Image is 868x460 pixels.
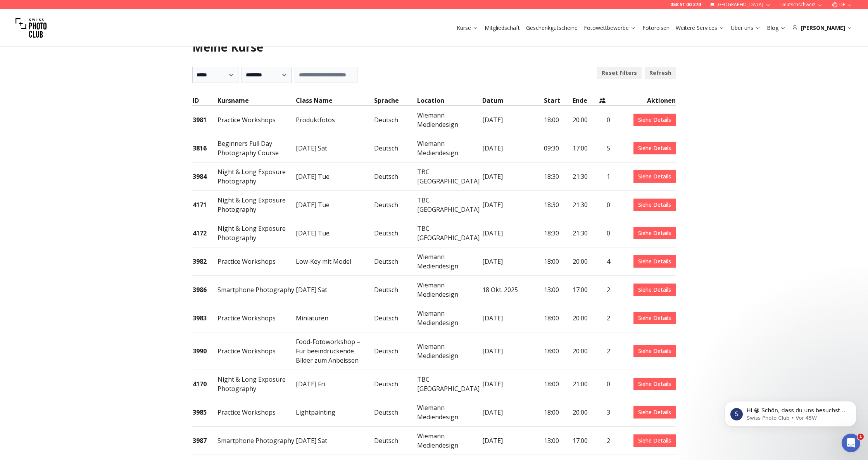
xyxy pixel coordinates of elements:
a: Fotoreisen [642,24,670,32]
td: Wiemann Mediendesign [417,304,482,332]
td: 18:00 [544,398,572,427]
button: Über uns [728,22,764,33]
td: [DATE] [482,106,543,134]
a: Über uns [731,24,761,32]
td: Wiemann Mediendesign [417,276,482,304]
td: 20:00 [572,332,599,370]
td: Produktfotos [295,106,374,134]
button: Fotoreisen [639,22,673,33]
td: 3990 [192,332,217,370]
button: Refresh [645,67,676,79]
td: 3986 [192,276,217,304]
span: 1 [858,434,864,440]
td: 17:00 [572,134,599,163]
td: 3984 [192,163,217,191]
td: [DATE] Fri [295,370,374,398]
div: [PERSON_NAME] [792,24,852,32]
td: [DATE] Sat [295,276,374,304]
td: Deutsch [374,398,417,427]
a: Siehe Details [633,199,676,211]
td: Deutsch [374,427,417,455]
td: Beginners Full Day Photography Course [217,134,295,163]
td: 3987 [192,427,217,455]
a: Siehe Details [633,284,676,296]
td: Practice Workshops [217,106,295,134]
td: [DATE] [482,332,543,370]
td: 0 [599,106,611,134]
td: 2 [599,332,611,370]
td: 3982 [192,247,217,276]
td: 09:30 [544,134,572,163]
td: Wiemann Mediendesign [417,332,482,370]
td: Wiemann Mediendesign [417,106,482,134]
a: Siehe Details [633,406,676,418]
td: 20:00 [572,398,599,427]
a: Siehe Details [633,170,676,183]
td: 3 [599,398,611,427]
td: 3981 [192,106,217,134]
td: Night & Long Exposure Photography [217,191,295,219]
td: 4170 [192,370,217,398]
b: Refresh [649,69,671,77]
td: 18:30 [544,163,572,191]
td: Night & Long Exposure Photography [217,370,295,398]
iframe: Intercom notifications Nachricht [713,385,868,439]
td: TBC [GEOGRAPHIC_DATA] [417,163,482,191]
button: Fotowettbewerbe [581,22,639,33]
td: Deutsch [374,276,417,304]
button: Mitgliedschaft [481,22,523,33]
td: 21:30 [572,219,599,247]
td: [DATE] Sat [295,134,374,163]
td: Practice Workshops [217,247,295,276]
td: 18:00 [544,106,572,134]
td: Night & Long Exposure Photography [217,219,295,247]
td: Miniaturen [295,304,374,332]
td: Practice Workshops [217,398,295,427]
td: [DATE] Tue [295,219,374,247]
a: 058 51 00 270 [670,2,701,8]
td: 0 [599,370,611,398]
td: Deutsch [374,370,417,398]
td: Lightpainting [295,398,374,427]
td: 18 Okt. 2025 [482,276,543,304]
button: Geschenkgutscheine [523,22,581,33]
td: TBC [GEOGRAPHIC_DATA] [417,191,482,219]
td: Low-Key mit Model [295,247,374,276]
a: Siehe Details [633,114,676,126]
a: Blog [767,24,786,32]
a: Siehe Details [633,345,676,357]
td: Deutsch [374,332,417,370]
a: Mitgliedschaft [485,24,520,32]
td: 4171 [192,191,217,219]
td: Deutsch [374,247,417,276]
td: Wiemann Mediendesign [417,398,482,427]
td: [DATE] [482,247,543,276]
th: Aktionen [611,95,676,106]
td: 21:00 [572,370,599,398]
td: 21:30 [572,191,599,219]
td: [DATE] [482,134,543,163]
td: [DATE] [482,304,543,332]
td: 1 [599,163,611,191]
th: Sprache [374,95,417,106]
td: 18:00 [544,370,572,398]
td: Night & Long Exposure Photography [217,163,295,191]
img: Swiss photo club [16,12,47,43]
td: [DATE] [482,427,543,455]
h1: Meine Kurse [192,40,676,54]
td: 20:00 [572,247,599,276]
a: Kurse [457,24,478,32]
td: 18:30 [544,191,572,219]
td: Practice Workshops [217,304,295,332]
td: Food-Fotoworkshop – Für beeindruckende Bilder zum Anbeissen [295,332,374,370]
a: Siehe Details [633,142,676,154]
th: Datum [482,95,543,106]
td: TBC [GEOGRAPHIC_DATA] [417,370,482,398]
a: Geschenkgutscheine [526,24,578,32]
th: Ende [572,95,599,106]
td: Deutsch [374,304,417,332]
td: TBC [GEOGRAPHIC_DATA] [417,219,482,247]
td: Deutsch [374,134,417,163]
